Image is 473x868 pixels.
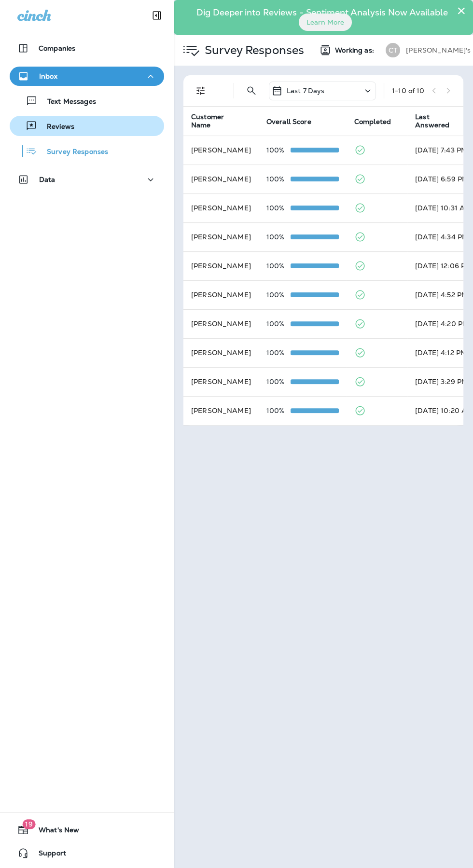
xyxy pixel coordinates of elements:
[37,148,108,157] p: Survey Responses
[266,117,324,126] span: Overall Score
[386,43,400,57] div: CT
[39,176,56,183] p: Data
[392,87,424,95] div: 1 - 10 of 10
[183,136,259,165] td: [PERSON_NAME]
[183,280,259,309] td: [PERSON_NAME]
[29,849,66,861] span: Support
[10,170,164,189] button: Data
[191,113,255,129] span: Customer Name
[242,81,261,100] button: Search Survey Responses
[287,87,325,95] p: Last 7 Days
[183,396,259,425] td: [PERSON_NAME]
[266,262,291,270] p: 100%
[457,3,466,18] button: Close
[183,309,259,338] td: [PERSON_NAME]
[39,44,75,52] p: Companies
[266,291,291,299] p: 100%
[39,72,57,80] p: Inbox
[29,826,79,838] span: What's New
[10,141,164,161] button: Survey Responses
[266,320,291,328] p: 100%
[201,43,304,57] p: Survey Responses
[266,349,291,357] p: 100%
[183,193,259,222] td: [PERSON_NAME]
[143,6,170,25] button: Collapse Sidebar
[415,113,464,129] span: Last Answered
[354,117,403,126] span: Completed
[10,843,164,863] button: Support
[183,338,259,367] td: [PERSON_NAME]
[335,46,376,55] span: Working as:
[299,14,352,31] button: Learn More
[266,378,291,386] p: 100%
[266,146,291,154] p: 100%
[183,251,259,280] td: [PERSON_NAME]
[191,113,242,129] span: Customer Name
[266,233,291,241] p: 100%
[266,407,291,414] p: 100%
[22,819,35,829] span: 19
[354,118,391,126] span: Completed
[10,67,164,86] button: Inbox
[10,820,164,840] button: 19What's New
[37,123,74,132] p: Reviews
[266,175,291,183] p: 100%
[190,11,454,14] p: Dig Deeper into Reviews - Sentiment Analysis Now Available
[183,367,259,396] td: [PERSON_NAME]
[10,116,164,136] button: Reviews
[38,97,96,107] p: Text Messages
[266,118,311,126] span: Overall Score
[191,81,210,100] button: Filters
[183,222,259,251] td: [PERSON_NAME]
[10,39,164,58] button: Companies
[183,165,259,193] td: [PERSON_NAME]
[10,91,164,111] button: Text Messages
[266,204,291,212] p: 100%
